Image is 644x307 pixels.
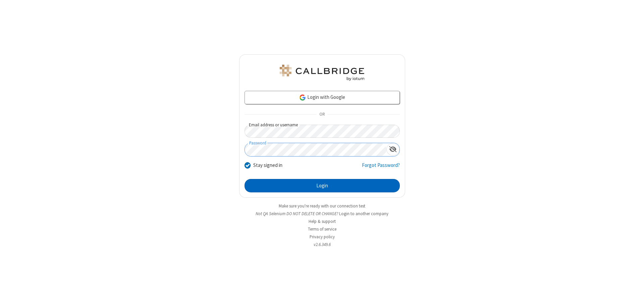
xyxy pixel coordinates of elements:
button: Login [245,179,400,192]
label: Stay signed in [253,162,282,169]
div: Show password [386,143,399,156]
input: Password [245,143,386,156]
input: Email address or username [245,125,400,138]
a: Forgot Password? [362,162,400,174]
li: Not QA Selenium DO NOT DELETE OR CHANGE? [239,210,405,217]
li: v2.6.349.6 [239,241,405,248]
a: Login with Google [245,91,400,104]
a: Make sure you're ready with our connection test [279,203,365,209]
span: OR [317,110,327,119]
img: google-icon.png [299,94,306,101]
img: QA Selenium DO NOT DELETE OR CHANGE [278,65,366,81]
a: Privacy policy [310,234,335,240]
button: Login to another company [339,210,388,217]
a: Terms of service [308,226,336,232]
a: Help & support [309,219,336,224]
